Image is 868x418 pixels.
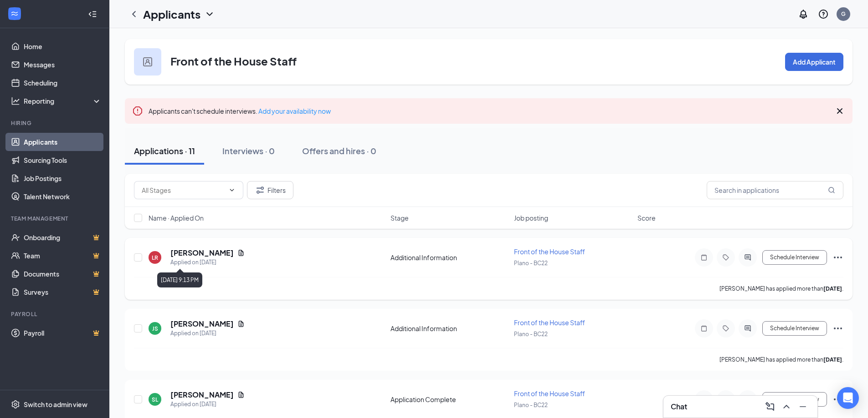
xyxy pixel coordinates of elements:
[237,249,245,257] svg: Document
[24,96,102,106] div: Reporting
[763,399,777,414] button: ComposeMessage
[170,400,245,409] div: Applied on [DATE]
[742,325,753,332] svg: ActiveChat
[798,9,809,20] svg: Notifications
[762,321,827,336] button: Schedule Interview
[24,37,102,55] a: Home
[24,187,102,206] a: Talent Network
[796,399,810,414] button: Minimize
[170,329,245,338] div: Applied on [DATE]
[699,325,709,332] svg: Note
[24,151,102,169] a: Sourcing Tools
[247,181,293,199] button: Filter Filters
[152,396,158,403] div: SL
[514,213,548,222] span: Job posting
[514,318,585,327] span: Front of the House Staff
[797,401,808,412] svg: Minimize
[765,401,776,412] svg: ComposeMessage
[24,324,102,342] a: PayrollCrown
[720,325,731,332] svg: Tag
[157,272,202,287] div: [DATE] 9:13 PM
[514,402,548,408] span: Plano - BC22
[514,260,548,267] span: Plano - BC22
[24,400,87,409] div: Switch to admin view
[823,356,842,363] b: [DATE]
[823,285,842,292] b: [DATE]
[841,10,846,18] div: G
[514,247,585,256] span: Front of the House Staff
[204,9,215,20] svg: ChevronDown
[390,324,508,333] div: Additional Information
[132,106,143,116] svg: Error
[143,57,152,66] img: user icon
[143,6,200,22] h1: Applicants
[11,119,100,127] div: Hiring
[170,258,245,267] div: Applied on [DATE]
[237,320,245,327] svg: Document
[707,181,843,199] input: Search in applications
[152,325,158,332] div: JS
[779,399,794,414] button: ChevronUp
[24,228,102,247] a: OnboardingCrown
[762,392,827,407] button: Schedule Interview
[637,213,656,222] span: Score
[24,247,102,265] a: TeamCrown
[170,248,234,258] h5: [PERSON_NAME]
[152,254,158,262] div: LR
[222,145,275,156] div: Interviews · 0
[11,215,100,222] div: Team Management
[837,387,859,409] div: Open Intercom Messenger
[88,10,97,19] svg: Collapse
[24,169,102,187] a: Job Postings
[11,400,20,409] svg: Settings
[258,107,331,115] a: Add your availability now
[514,331,548,337] span: Plano - BC22
[832,323,843,334] svg: Ellipses
[10,9,19,18] svg: WorkstreamLogo
[390,213,409,222] span: Stage
[762,250,827,265] button: Schedule Interview
[24,55,102,74] a: Messages
[742,254,753,261] svg: ActiveChat
[24,265,102,283] a: DocumentsCrown
[134,145,195,156] div: Applications · 11
[719,285,843,292] p: [PERSON_NAME] has applied more than .
[228,186,236,194] svg: ChevronDown
[719,356,843,363] p: [PERSON_NAME] has applied more than .
[170,319,234,329] h5: [PERSON_NAME]
[390,253,508,262] div: Additional Information
[24,133,102,151] a: Applicants
[720,254,731,261] svg: Tag
[142,185,225,195] input: All Stages
[834,106,845,116] svg: Cross
[170,53,297,69] h3: Front of the House Staff
[24,283,102,301] a: SurveysCrown
[832,394,843,405] svg: Ellipses
[149,107,331,115] span: Applicants can't schedule interviews.
[11,96,20,106] svg: Analysis
[390,395,508,404] div: Application Complete
[828,186,835,194] svg: MagnifyingGlass
[149,213,204,222] span: Name · Applied On
[24,74,102,92] a: Scheduling
[302,145,376,156] div: Offers and hires · 0
[699,254,709,261] svg: Note
[237,391,245,398] svg: Document
[514,389,585,398] span: Front of the House Staff
[832,252,843,263] svg: Ellipses
[255,185,266,196] svg: Filter
[170,390,234,400] h5: [PERSON_NAME]
[818,9,829,20] svg: QuestionInfo
[11,310,100,318] div: Payroll
[671,402,687,412] h3: Chat
[785,53,843,71] button: Add Applicant
[128,9,139,20] svg: ChevronLeft
[781,401,792,412] svg: ChevronUp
